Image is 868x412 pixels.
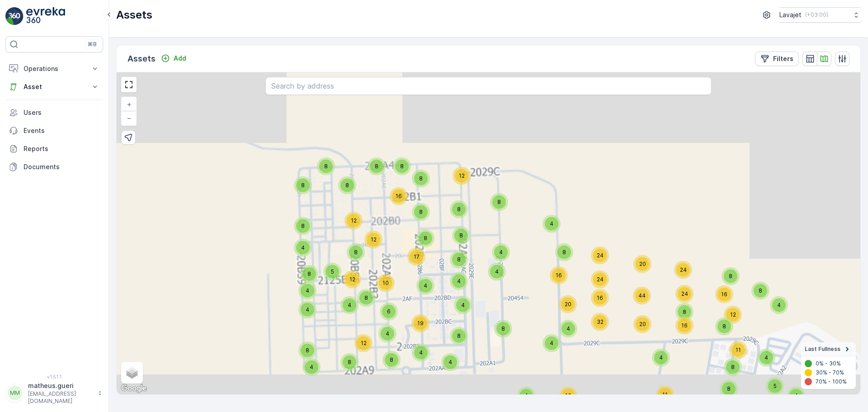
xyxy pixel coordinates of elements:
span: 8 [348,359,351,365]
span: 4 [306,306,309,313]
div: 8 [720,380,738,398]
span: 8 [390,356,393,363]
div: 4 [787,387,805,405]
a: View Fullscreen [122,78,136,91]
span: 12 [351,217,357,224]
div: 12 [344,212,363,230]
div: 11 [656,386,674,404]
span: 8 [345,182,349,189]
div: 12 [354,334,373,352]
span: 12 [361,340,367,346]
div: MM [8,386,22,400]
span: 8 [419,175,423,182]
div: 16 [675,317,693,335]
div: 4 [517,387,535,405]
a: Zoom Out [122,111,136,125]
div: 8 [382,351,401,369]
span: 8 [759,287,762,294]
span: 20 [639,260,646,267]
a: Users [5,104,103,122]
span: 8 [501,325,505,332]
span: 12 [371,236,377,243]
span: 16 [396,193,402,199]
span: 4 [386,330,389,337]
div: 4 [298,301,316,319]
div: 8 [357,289,375,307]
div: 10 [559,387,577,405]
span: 4 [659,354,663,361]
div: 24 [674,261,692,279]
span: 10 [382,279,389,286]
div: 8 [317,157,335,175]
span: 24 [680,266,687,273]
span: 16 [681,322,688,329]
span: 5 [331,268,334,275]
button: Lavajet(+03:00) [779,7,861,23]
span: 8 [307,270,311,277]
div: 4 [298,282,316,300]
p: Reports [24,144,99,153]
span: 44 [638,292,646,299]
div: 8 [450,251,468,269]
div: 8 [450,200,468,218]
span: 5 [774,383,777,389]
span: 4 [495,268,499,275]
div: 8 [368,157,386,175]
div: 8 [555,243,573,261]
div: 8 [347,243,365,261]
div: 11 [729,341,747,359]
p: Assets [127,52,156,65]
span: 11 [736,346,741,353]
span: 8 [562,249,566,256]
span: 4 [424,282,427,289]
div: 24 [591,270,609,289]
div: 16 [715,285,733,303]
span: 20 [565,301,571,308]
div: 8 [715,317,733,336]
span: 8 [364,294,368,301]
div: 4 [454,296,472,314]
span: 8 [424,235,427,242]
span: 20 [639,321,646,327]
div: 8 [722,267,740,285]
img: Google [119,383,149,394]
span: 12 [730,311,736,318]
span: 12 [349,276,355,283]
button: Asset [5,78,103,96]
div: 6 [380,303,398,321]
span: 10 [565,392,571,399]
span: 4 [777,302,781,308]
a: Layers [122,363,142,383]
div: 8 [675,303,693,321]
span: 11 [662,391,668,398]
span: 19 [417,320,424,327]
div: 8 [298,341,316,360]
div: 8 [751,282,769,300]
a: Documents [5,158,103,176]
div: 4 [294,239,312,257]
div: 8 [338,176,356,194]
input: Search by address [265,77,712,95]
span: 8 [324,163,328,170]
div: 4 [441,353,459,371]
div: 24 [591,246,609,265]
div: 8 [724,358,742,376]
span: 4 [524,392,528,399]
div: 16 [550,266,568,284]
div: 12 [343,270,361,289]
div: 8 [450,327,468,345]
div: 8 [412,203,430,221]
div: 4 [542,334,561,352]
span: 8 [301,182,305,189]
span: 8 [375,163,378,170]
div: 12 [453,167,471,185]
span: 4 [566,325,570,332]
span: 4 [794,392,798,399]
span: 8 [419,208,423,215]
span: 6 [387,308,391,315]
div: 10 [377,274,395,292]
p: Add [174,54,186,63]
div: 8 [416,229,434,247]
span: 8 [457,206,461,213]
p: 30% - 70% [816,369,844,376]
